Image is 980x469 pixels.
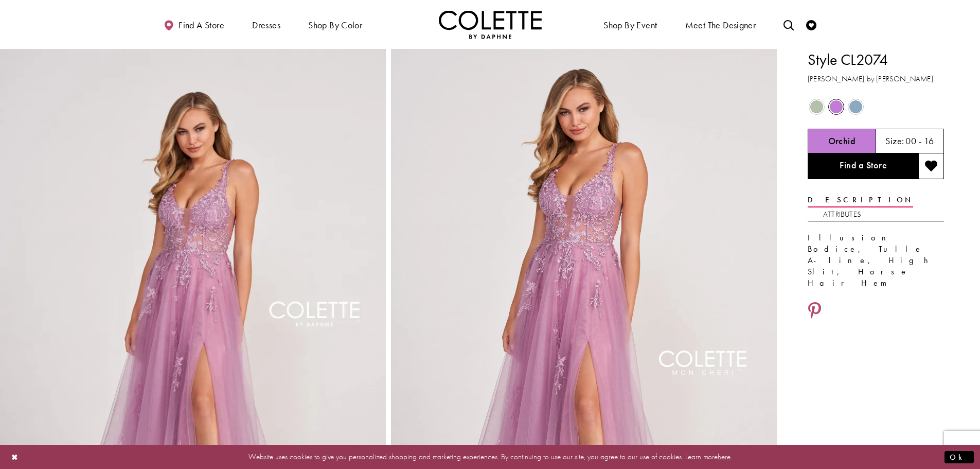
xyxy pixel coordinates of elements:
[808,193,913,207] a: Description
[808,232,944,289] div: Illusion Bodice, Tulle A-line, High Slit, Horse Hair Hem
[683,10,759,39] a: Meet the designer
[603,20,657,30] span: Shop By Event
[252,20,280,30] span: Dresses
[808,98,826,116] div: Sage
[827,98,845,116] div: Orchid
[74,450,906,464] p: Website uses cookies to give you personalized shopping and marketing experiences. By continuing t...
[161,10,227,39] a: Find a store
[828,136,856,146] h5: Chosen color
[306,10,365,39] span: Shop by color
[804,10,819,39] a: Check Wishlist
[601,10,660,39] span: Shop By Event
[808,49,944,71] h1: Style CL2074
[808,153,918,179] a: Find a Store
[250,10,283,39] span: Dresses
[308,20,362,30] span: Shop by color
[6,448,24,466] button: Close Dialog
[439,10,542,39] img: Colette by Daphne
[439,10,542,39] a: Visit Home Page
[918,153,944,179] button: Add to wishlist
[808,73,944,85] h3: [PERSON_NAME] by [PERSON_NAME]
[808,302,822,321] a: Share using Pinterest - Opens in new tab
[885,135,904,147] span: Size:
[945,450,974,463] button: Submit Dialog
[905,136,934,146] h5: 00 - 16
[847,98,865,116] div: Dusty Blue
[808,97,944,117] div: Product color controls state depends on size chosen
[823,207,861,222] a: Attributes
[179,20,224,30] span: Find a store
[781,10,796,39] a: Toggle search
[718,451,730,462] a: here
[685,20,756,30] span: Meet the designer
